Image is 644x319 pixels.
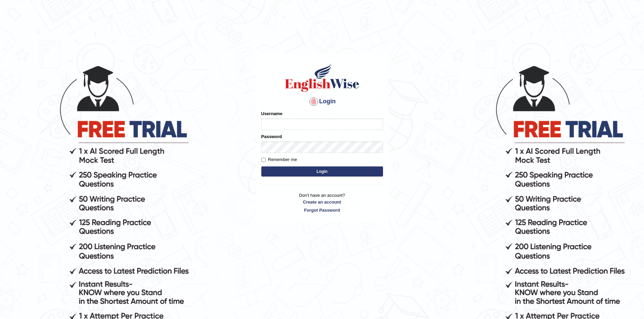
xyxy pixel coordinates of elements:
button: Login [261,166,383,177]
p: Don't have an account? [261,192,383,213]
label: Username [261,110,283,117]
input: Remember me [261,158,266,162]
h4: Login [261,96,383,107]
label: Remember me [261,156,297,163]
label: Password [261,133,282,140]
a: Forgot Password [261,207,383,213]
a: Create an account [261,199,383,205]
img: Logo of English Wise sign in for intelligent practice with AI [284,62,361,93]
